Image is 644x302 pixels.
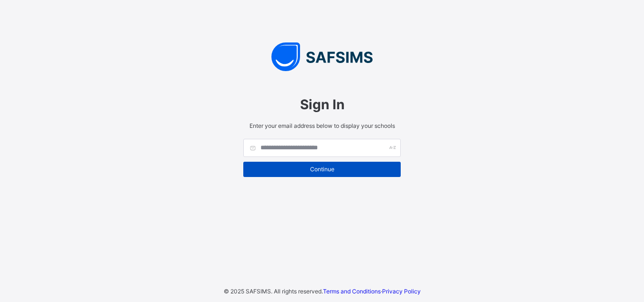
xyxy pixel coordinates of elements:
[323,288,421,295] span: ·
[243,122,401,129] span: Enter your email address below to display your schools
[323,288,381,295] a: Terms and Conditions
[250,166,394,173] span: Continue
[382,288,421,295] a: Privacy Policy
[243,96,401,113] span: Sign In
[224,288,323,295] span: © 2025 SAFSIMS. All rights reserved.
[234,42,410,71] img: SAFSIMS Logo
